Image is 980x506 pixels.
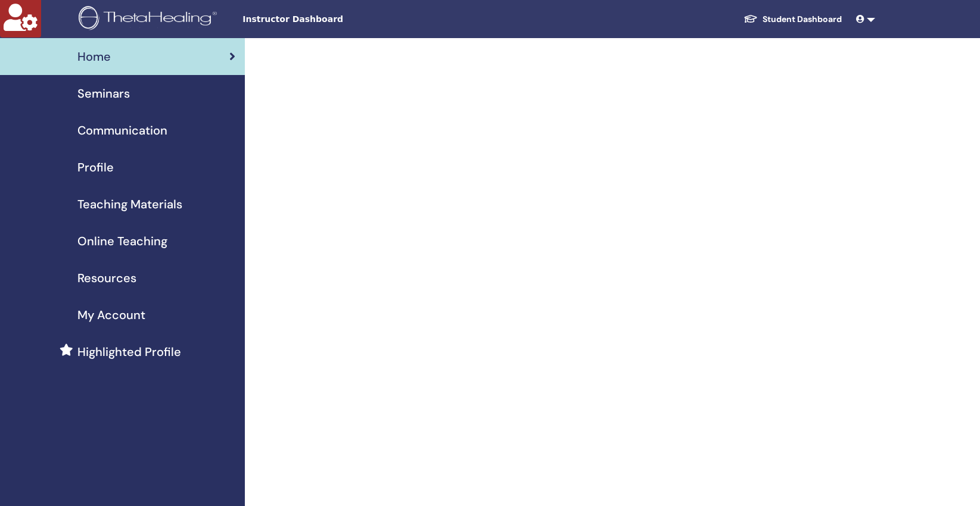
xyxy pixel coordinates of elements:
[77,343,181,361] span: Highlighted Profile
[743,14,758,24] img: graduation-cap-white.svg
[77,269,136,287] span: Resources
[734,8,851,30] a: Student Dashboard
[77,85,130,102] span: Seminars
[77,121,167,139] span: Communication
[242,13,421,26] span: Instructor Dashboard
[77,232,167,250] span: Online Teaching
[79,6,221,33] img: logo.png
[77,306,145,324] span: My Account
[77,158,114,176] span: Profile
[77,48,111,65] span: Home
[77,195,182,213] span: Teaching Materials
